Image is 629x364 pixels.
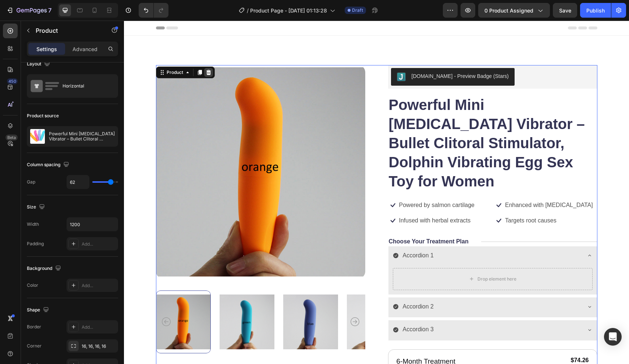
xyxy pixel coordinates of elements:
span: Save [559,7,571,14]
div: Product [41,49,61,55]
div: Border [27,324,41,330]
div: Horizontal [63,78,107,94]
div: Add... [82,241,116,247]
input: Auto [67,175,89,189]
div: Column spacing [27,160,71,170]
div: Beta [6,135,18,140]
button: 0 product assigned [478,3,550,18]
div: Add... [82,282,116,289]
p: Targets root causes [381,196,433,204]
div: Shape [27,305,50,315]
img: Powerful Mini G-Spot Vibrator Small Bullet Clitoris Stimulator Dolphin Vibrating Egg Sex Toys eprolo [159,270,214,333]
div: Publish [586,7,605,14]
div: 16, 16, 16, 16 [82,343,116,350]
p: Infused with herbal extracts [275,196,347,204]
button: Save [553,3,577,18]
p: Powered by salmon cartilage [275,181,351,189]
button: Judge.me - Preview Badge (Stars) [267,47,391,65]
div: Background [27,264,63,274]
p: Powerful Mini [MEDICAL_DATA] Vibrator – Bullet Clitoral Stimulator, Dolphin Vibrating Egg Sex Toy... [49,131,115,142]
p: Choose Your Treatment Plan [265,217,345,225]
h1: Powerful Mini [MEDICAL_DATA] Vibrator – Bullet Clitoral Stimulator, Dolphin Vibrating Egg Sex Toy... [264,74,473,171]
div: Product source [27,113,59,119]
p: Enhanced with [MEDICAL_DATA] [381,181,469,189]
button: Publish [580,3,611,18]
button: Carousel Next Arrow [227,297,235,306]
iframe: Design area [124,21,629,364]
div: Accordion 1 [278,229,311,242]
button: 7 [3,3,55,18]
div: Padding [27,240,44,247]
div: Add... [82,324,116,331]
p: Advanced [72,45,97,53]
div: Open Intercom Messenger [604,328,622,346]
p: 7 [48,6,51,15]
img: product feature img [30,129,45,144]
input: Auto [67,218,118,231]
div: Accordion 3 [278,303,311,315]
div: Accordion 2 [278,280,311,293]
div: Undo/Redo [139,3,168,18]
div: Corner [27,343,42,349]
span: 0 product assigned [484,7,533,14]
span: / [247,7,249,14]
div: Gap [27,179,35,185]
div: Layout [27,59,51,69]
div: Color [27,282,38,289]
span: Draft [352,7,363,14]
div: Width [27,221,39,228]
img: Powerful Mini G-Spot Vibrator Small Bullet Clitoris Stimulator Dolphin Vibrating Egg Sex Toys eprolo [223,270,278,333]
p: Settings [36,45,57,53]
div: Drop element here [353,256,392,261]
span: Product Page - [DATE] 01:13:28 [250,7,327,14]
div: $74.26 [425,335,465,345]
div: Size [27,202,46,212]
div: 450 [7,78,18,84]
div: [DOMAIN_NAME] - Preview Badge (Stars) [288,52,385,60]
p: 6-Month Treatment [273,336,332,346]
img: Judgeme.png [273,52,282,61]
p: Product [36,26,98,35]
